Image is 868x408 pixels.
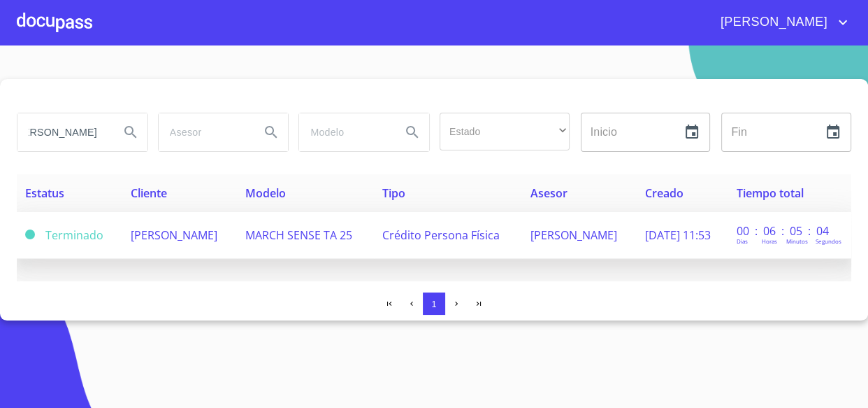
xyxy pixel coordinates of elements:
[382,227,500,243] span: Crédito Persona Física
[114,115,147,149] button: Search
[786,237,808,245] p: Minutos
[737,237,748,245] p: Dias
[645,227,711,243] span: [DATE] 11:53
[254,115,288,149] button: Search
[530,185,567,201] span: Asesor
[131,185,167,201] span: Cliente
[710,11,834,34] span: [PERSON_NAME]
[17,113,108,151] input: search
[45,227,103,243] span: Terminado
[737,223,831,239] p: 00 : 06 : 05 : 04
[25,230,35,239] span: Terminado
[710,11,851,34] button: account of current user
[762,237,777,245] p: Horas
[299,113,390,151] input: search
[245,185,286,201] span: Modelo
[645,185,683,201] span: Creado
[530,227,617,243] span: [PERSON_NAME]
[382,185,405,201] span: Tipo
[737,185,804,201] span: Tiempo total
[25,185,64,201] span: Estatus
[131,227,217,243] span: [PERSON_NAME]
[423,293,445,315] button: 1
[816,237,841,245] p: Segundos
[159,113,249,151] input: search
[396,115,429,149] button: Search
[431,299,436,309] span: 1
[440,113,570,150] div: ​
[245,227,352,243] span: MARCH SENSE TA 25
